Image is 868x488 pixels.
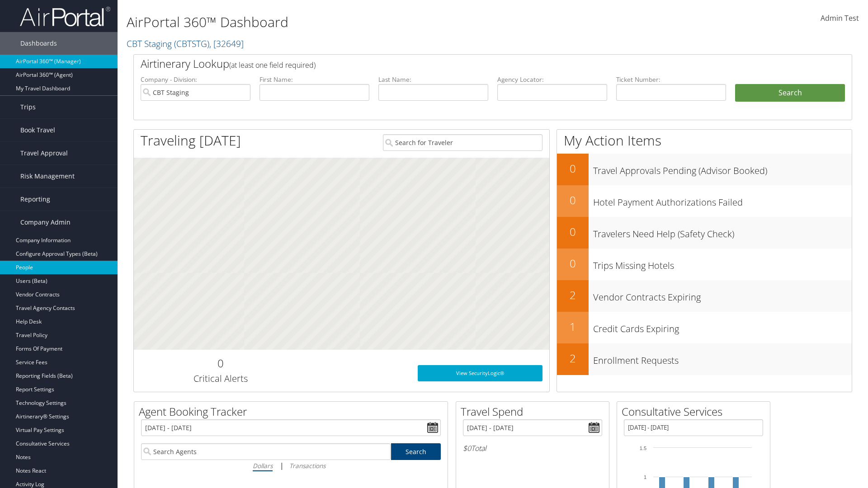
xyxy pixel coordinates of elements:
span: , [ 32649 ] [209,38,244,50]
span: ( CBTSTG ) [174,38,209,50]
img: airportal-logo.png [20,6,110,27]
h2: 2 [557,351,589,366]
a: 0Travelers Need Help (Safety Check) [557,217,852,249]
label: Ticket Number: [616,75,726,84]
h3: Credit Cards Expiring [593,318,852,335]
span: $0 [463,443,471,453]
a: Search [391,443,441,460]
span: Risk Management [20,165,75,188]
button: Search [735,84,845,102]
h2: Agent Booking Tracker [139,404,448,419]
a: 0Trips Missing Hotels [557,249,852,280]
span: Dashboards [20,32,57,55]
span: Company Admin [20,211,71,234]
span: Admin Test [821,13,859,23]
tspan: 1.5 [640,446,646,451]
h1: AirPortal 360™ Dashboard [127,13,615,32]
a: 0Hotel Payment Authorizations Failed [557,185,852,217]
h2: 0 [141,356,300,371]
a: Admin Test [821,5,859,33]
h3: Enrollment Requests [593,350,852,367]
label: First Name: [259,75,369,84]
a: 2Vendor Contracts Expiring [557,280,852,312]
label: Company - Division: [141,75,250,84]
h3: Travel Approvals Pending (Advisor Booked) [593,160,852,177]
a: 1Credit Cards Expiring [557,312,852,343]
h2: 0 [557,256,589,271]
input: Search Agents [141,443,391,460]
span: (at least one field required) [229,60,316,70]
span: Reporting [20,188,50,211]
a: 0Travel Approvals Pending (Advisor Booked) [557,154,852,185]
h3: Travelers Need Help (Safety Check) [593,223,852,240]
h1: My Action Items [557,131,852,150]
i: Dollars [253,461,273,470]
h2: 0 [557,192,589,208]
h2: Airtinerary Lookup [141,56,785,71]
span: Trips [20,96,36,118]
h2: Travel Spend [461,404,609,419]
a: View SecurityLogic® [418,365,542,381]
h6: Total [463,443,602,453]
tspan: 1 [644,474,646,480]
a: CBT Staging [127,38,244,50]
h3: Critical Alerts [141,372,300,385]
label: Agency Locator: [497,75,607,84]
h3: Vendor Contracts Expiring [593,286,852,304]
h2: 2 [557,287,589,303]
i: Transactions [289,461,325,470]
a: 2Enrollment Requests [557,343,852,375]
h2: 0 [557,224,589,239]
h3: Hotel Payment Authorizations Failed [593,192,852,209]
h3: Trips Missing Hotels [593,255,852,272]
h2: 0 [557,161,589,176]
h1: Traveling [DATE] [141,131,241,150]
span: Travel Approval [20,142,68,164]
h2: 1 [557,319,589,334]
h2: Consultative Services [622,404,770,419]
span: Book Travel [20,119,55,141]
div: | [141,460,441,471]
input: Search for Traveler [383,134,542,151]
label: Last Name: [378,75,488,84]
